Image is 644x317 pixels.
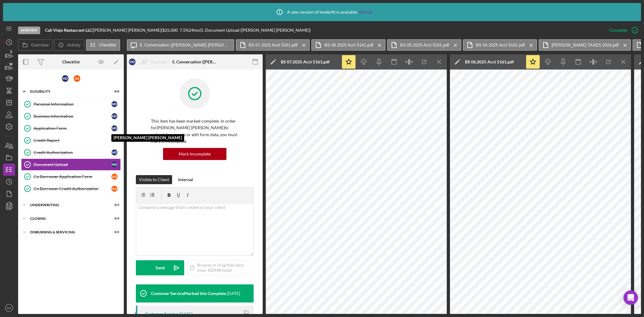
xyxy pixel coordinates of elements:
[151,291,226,296] div: Customer Service Marked this Complete
[324,43,373,47] label: BS 06.2025 Acct 5161.pdf
[359,10,372,14] a: Reload
[175,175,196,184] button: Internal
[111,186,117,192] div: A A
[151,56,167,68] div: Reassign
[30,230,104,234] div: Disbursing & Servicing
[400,43,449,47] label: BS 05.2025 Acct 5161.pdf
[126,56,173,68] button: MDReassign
[21,183,121,195] a: Co Borrower Credit AuthorizationAA
[127,39,234,51] button: 5. Conversation ([PERSON_NAME] [PERSON_NAME])
[155,260,165,275] div: Send
[108,230,119,234] div: 0 / 3
[200,28,311,33] div: | 5. Document Upload ([PERSON_NAME] [PERSON_NAME])
[93,28,162,33] div: [PERSON_NAME] [PERSON_NAME] |
[30,217,104,220] div: Closing
[21,134,121,146] a: Credit Report
[34,186,111,191] div: Co Borrower Credit Authorization
[552,43,619,47] label: [PERSON_NAME] TAXES 2024.pdf
[311,39,386,51] button: BS 06.2025 Acct 5161.pdf
[108,217,119,220] div: 0 / 4
[21,98,121,110] a: Personal InformationMD
[99,43,116,47] label: Checklist
[179,312,192,316] time: 2025-09-04 00:43
[139,175,169,184] div: Visible to Client
[34,150,111,155] div: Credit Authorization
[111,101,117,107] div: M D
[140,43,230,47] label: 5. Conversation ([PERSON_NAME] [PERSON_NAME])
[179,148,211,160] div: Mark Incomplete
[62,75,69,82] div: M D
[111,113,117,119] div: M D
[45,27,92,33] b: Cali Viejo Restaurant LLC
[539,39,631,51] button: [PERSON_NAME] TAXES 2024.pdf
[609,24,627,36] div: Complete
[62,59,80,64] div: Checklist
[31,43,49,47] label: Overview
[281,59,330,64] div: BS 07.2025 Acct 5161.pdf
[3,302,15,314] button: BM
[34,102,111,107] div: Personal Information
[34,126,111,131] div: Application Form
[18,39,53,51] button: Overview
[111,125,117,131] div: M D
[623,290,638,305] div: Open Intercom Messenger
[18,27,40,34] div: In Review
[108,90,119,93] div: 8 / 8
[145,312,178,316] div: Customer Service
[111,149,117,155] div: M D
[129,59,136,65] div: M D
[21,122,121,134] a: Application FormMD[PERSON_NAME] [PERSON_NAME]
[272,5,372,20] div: A new version of lenderfit is available.
[465,59,514,64] div: BS 06.2025 Acct 5161.pdf
[7,306,11,310] text: BM
[34,162,111,167] div: Document Upload
[172,59,217,64] div: 5. Conversation ([PERSON_NAME] [PERSON_NAME])
[21,171,121,183] a: Co Borrower Application FormAA
[111,174,117,180] div: A A
[476,43,525,47] label: BS 04.2025 Acct 5161.pdf
[236,39,310,51] button: BS 07.2025 Acct 5161.pdf
[249,43,298,47] label: BS 07.2025 Acct 5161.pdf
[603,24,641,36] button: Complete
[180,28,189,33] div: 7.5 %
[189,28,200,33] div: 24 mo
[108,203,119,207] div: 0 / 3
[463,39,537,51] button: BS 04.2025 Acct 5161.pdf
[136,175,172,184] button: Visible to Client
[34,114,111,119] div: Business Information
[74,75,80,82] div: A A
[30,90,104,93] div: Eligibility
[34,174,111,179] div: Co Borrower Application Form
[136,260,184,275] button: Send
[21,110,121,122] a: Business InformationMD
[162,27,178,33] span: $25,000
[34,138,120,143] div: Credit Report
[21,158,121,171] a: Document UploadMD
[86,39,120,51] button: Checklist
[30,203,104,207] div: Underwriting
[387,39,461,51] button: BS 05.2025 Acct 5161.pdf
[45,28,93,33] div: |
[151,118,239,145] p: This item has been marked complete. In order for [PERSON_NAME] [PERSON_NAME] to upload documents ...
[227,291,240,296] time: 2025-09-04 00:45
[21,146,121,158] a: Credit AuthorizationMD
[54,39,84,51] button: Activity
[178,175,193,184] div: Internal
[163,148,226,160] button: Mark Incomplete
[67,43,80,47] label: Activity
[111,162,117,168] div: M D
